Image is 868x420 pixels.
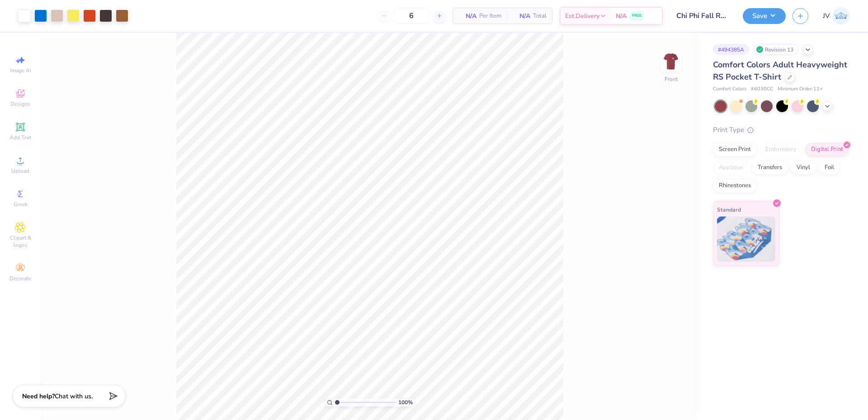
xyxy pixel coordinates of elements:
span: 100 % [398,398,413,406]
span: Greek [14,201,28,208]
div: Foil [819,161,840,175]
a: JV [823,7,850,25]
span: Est. Delivery [565,11,599,21]
span: N/A [616,11,627,21]
span: Designs [10,100,30,108]
div: Revision 13 [754,44,798,55]
span: Per Item [479,11,501,21]
span: Total [533,11,547,21]
div: Vinyl [791,161,816,175]
span: Add Text [9,134,31,141]
span: Standard [717,205,741,214]
span: N/A [458,11,476,21]
button: Save [743,8,786,24]
span: JV [823,11,830,21]
span: Chat with us. [55,392,93,401]
span: Clipart & logos [5,234,36,249]
span: Decorate [9,275,31,282]
span: Upload [11,167,29,175]
div: Rhinestones [713,179,757,193]
span: Comfort Colors Adult Heavyweight RS Pocket T-Shirt [713,59,847,82]
img: Jo Vincent [832,7,850,25]
strong: Need help? [22,392,55,401]
span: N/A [512,11,530,21]
span: FREE [632,13,642,19]
img: Standard [717,217,775,262]
span: Minimum Order: 12 + [778,85,823,93]
div: Applique [713,161,749,175]
div: Embroidery [759,143,802,156]
div: Print Type [713,125,850,135]
div: Transfers [752,161,788,175]
div: Front [665,75,678,83]
div: # 494385A [713,44,749,55]
img: Front [662,52,680,71]
div: Screen Print [713,143,757,156]
input: Untitled Design [670,7,736,25]
span: # 6030CC [751,85,773,93]
input: – – [394,8,429,24]
span: Image AI [10,67,31,74]
div: Digital Print [805,143,849,156]
span: Comfort Colors [713,85,746,93]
